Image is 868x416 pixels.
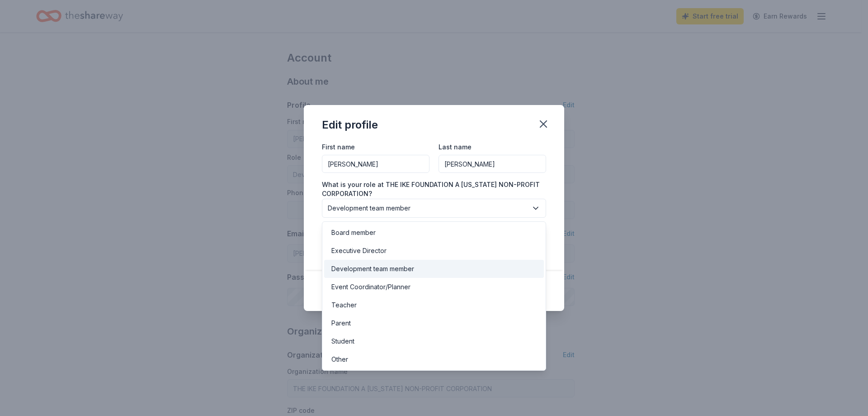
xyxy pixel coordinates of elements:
[331,336,354,347] div: Student
[328,203,528,214] span: Development team member
[331,318,351,329] div: Parent
[331,300,357,311] div: Teacher
[331,227,376,238] div: Board member
[322,221,546,371] div: Development team member
[322,199,546,218] button: Development team member
[331,282,410,292] div: Event Coordinator/Planner
[331,354,348,365] div: Other
[331,263,414,274] div: Development team member
[331,245,387,256] div: Executive Director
